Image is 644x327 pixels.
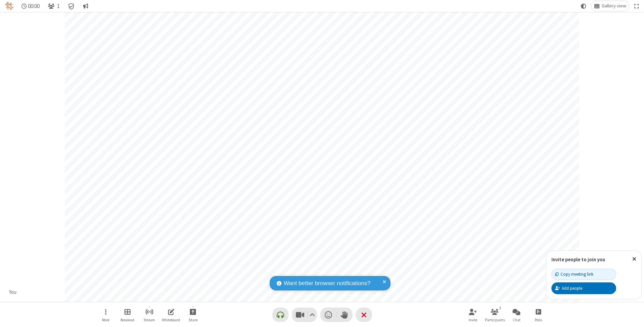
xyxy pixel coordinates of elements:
button: Open chat [506,305,527,324]
span: Gallery view [602,3,626,9]
div: 1 [497,305,503,311]
button: Using system theme [578,1,589,11]
button: Open participant list [485,305,505,324]
button: End or leave meeting [356,308,372,322]
button: Start sharing [183,305,203,324]
button: Open menu [96,305,116,324]
button: Invite participants (⌘+Shift+I) [463,305,483,324]
div: You [7,288,19,296]
span: Whiteboard [162,318,180,322]
img: QA Selenium DO NOT DELETE OR CHANGE [5,2,13,10]
span: 00:00 [28,3,40,9]
button: Raise hand [336,308,353,322]
button: Manage Breakout Rooms [117,305,138,324]
button: Add people [551,282,616,294]
span: More [102,318,109,322]
span: Want better browser notifications? [284,279,370,288]
span: Share [189,318,198,322]
span: Breakout [120,318,135,322]
div: Meeting details Encryption enabled [65,1,78,11]
button: Connect your audio [272,308,288,322]
span: 1 [57,3,60,9]
button: Open participant list [45,1,62,11]
button: Stop video (⌘+Shift+V) [292,308,317,322]
span: Chat [513,318,521,322]
button: Send a reaction [320,308,336,322]
span: Stream [144,318,155,322]
span: Polls [535,318,542,322]
button: Fullscreen [632,1,642,11]
span: Participants [485,318,505,322]
button: Copy meeting link [551,269,616,280]
button: Start streaming [139,305,159,324]
button: Conversation [80,1,91,11]
label: Invite people to join you [551,256,605,263]
button: Open shared whiteboard [161,305,181,324]
span: Invite [469,318,477,322]
div: Timer [19,1,43,11]
div: Copy meeting link [555,271,593,277]
button: Change layout [591,1,629,11]
button: Open poll [528,305,548,324]
button: Video setting [308,308,317,322]
button: Close popover [627,251,641,267]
